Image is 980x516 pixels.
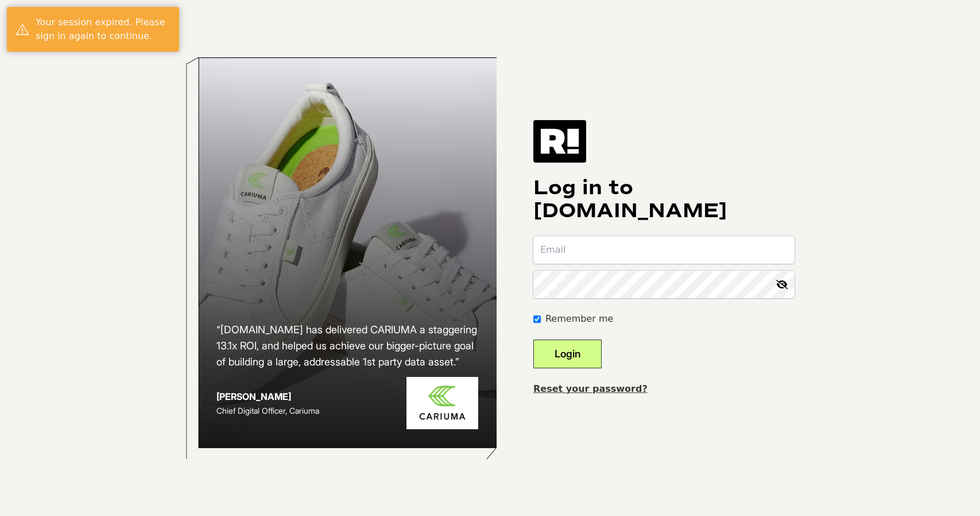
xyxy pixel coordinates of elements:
[36,16,171,43] div: Your session expired. Please sign in again to continue.
[533,176,795,222] h1: Log in to [DOMAIN_NAME]
[533,236,795,264] input: Email
[545,312,613,326] label: Remember me
[533,120,586,163] img: Retention.com
[216,391,291,402] strong: [PERSON_NAME]
[406,377,478,429] img: Cariuma
[216,406,319,415] span: Chief Digital Officer, Cariuma
[216,322,478,370] h2: “[DOMAIN_NAME] has delivered CARIUMA a staggering 13.1x ROI, and helped us achieve our bigger-pic...
[533,383,648,394] a: Reset your password?
[533,340,602,368] button: Login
